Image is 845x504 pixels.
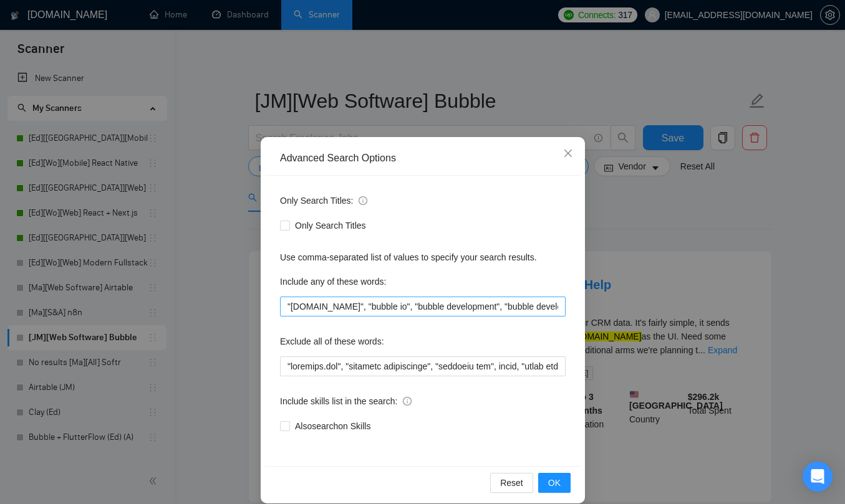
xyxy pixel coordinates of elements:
span: close [563,148,573,158]
span: Reset [500,476,523,490]
button: OK [538,473,570,493]
label: Include any of these words: [280,272,386,292]
span: info-circle [403,397,412,406]
span: Only Search Titles: [280,194,367,207]
span: Also search on Skills [290,419,375,433]
button: Reset [490,473,533,493]
span: OK [548,476,560,490]
span: Include skills list in the search: [280,394,412,408]
span: Only Search Titles [290,219,371,232]
label: Exclude all of these words: [280,331,384,351]
div: Use comma-separated list of values to specify your search results. [280,250,566,264]
div: Advanced Search Options [280,151,566,165]
span: info-circle [359,196,367,205]
button: Close [551,137,585,171]
div: Open Intercom Messenger [803,462,833,492]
